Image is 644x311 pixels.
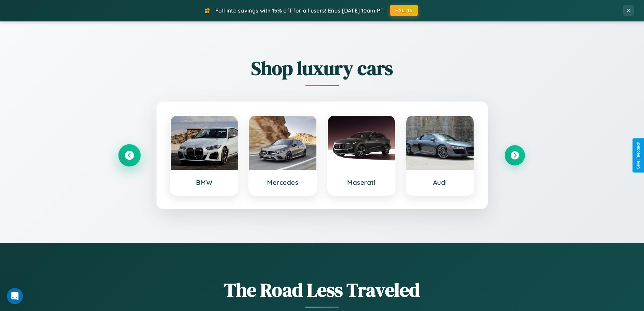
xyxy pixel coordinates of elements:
[7,288,23,304] iframe: Intercom live chat
[335,178,388,186] h3: Maserati
[215,7,385,14] span: Fall into savings with 15% off for all users! Ends [DATE] 10am PT.
[119,55,525,81] h2: Shop luxury cars
[636,142,641,169] div: Give Feedback
[177,178,231,186] h3: BMW
[256,178,310,186] h3: Mercedes
[413,178,467,186] h3: Audi
[119,277,525,303] h1: The Road Less Traveled
[390,5,418,16] button: FALL15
